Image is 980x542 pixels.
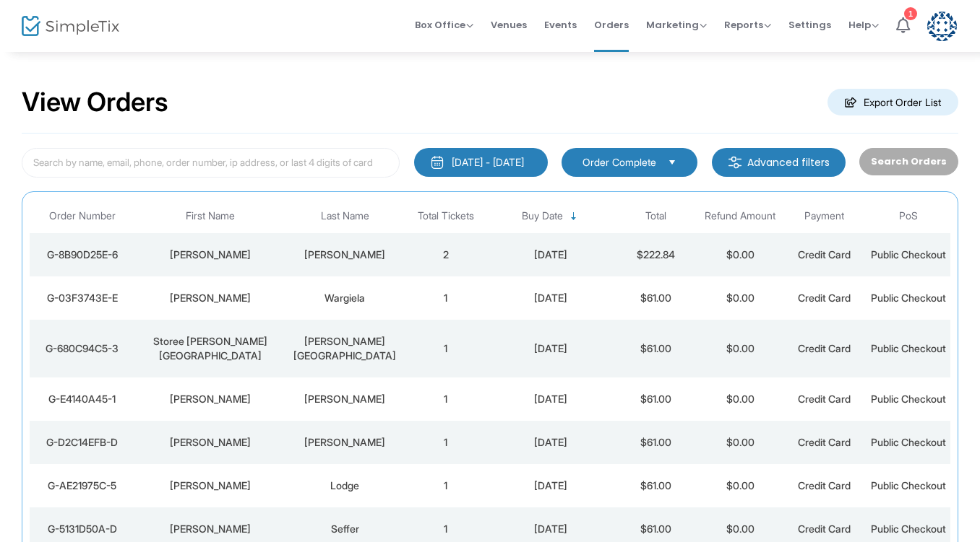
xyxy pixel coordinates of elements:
[290,291,400,305] div: Wargiela
[798,393,851,405] span: Credit Card
[186,210,235,222] span: First Name
[614,199,698,233] th: Total
[871,479,946,491] span: Public Checkout
[798,248,851,261] span: Credit Card
[646,18,707,32] span: Marketing
[290,522,400,536] div: Seffer
[290,392,400,406] div: Sigler
[712,148,846,177] m-button: Advanced filters
[871,393,946,405] span: Public Checkout
[33,522,131,536] div: G-5131D50A-D
[724,18,771,32] span: Reports
[404,464,488,507] td: 1
[904,7,917,20] div: 1
[848,18,879,32] span: Help
[698,421,782,464] td: $0.00
[404,377,488,421] td: 1
[33,478,131,493] div: G-AE21975C-5
[138,291,282,305] div: Candace
[138,248,282,262] div: LATISHA
[404,199,488,233] th: Total Tickets
[491,392,611,406] div: 8/21/2025
[728,155,742,170] img: filter
[899,210,918,222] span: PoS
[33,341,131,356] div: G-680C94C5-3
[583,155,656,170] span: Order Complete
[698,320,782,377] td: $0.00
[452,155,524,170] div: [DATE] - [DATE]
[404,421,488,464] td: 1
[404,233,488,276] td: 2
[33,248,131,262] div: G-8B90D25E-6
[290,478,400,493] div: Lodge
[804,210,844,222] span: Payment
[33,435,131,450] div: G-D2C14EFB-D
[138,478,282,493] div: Dina
[491,478,611,493] div: 8/21/2025
[871,523,946,535] span: Public Checkout
[798,292,851,304] span: Credit Card
[828,89,958,115] m-button: Export Order List
[614,464,698,507] td: $61.00
[491,435,611,450] div: 8/21/2025
[138,522,282,536] div: Amanda
[614,421,698,464] td: $61.00
[290,248,400,262] div: LANGSTON
[798,523,851,535] span: Credit Card
[698,199,782,233] th: Refund Amount
[491,522,611,536] div: 8/21/2025
[491,341,611,356] div: 8/23/2025
[614,377,698,421] td: $61.00
[594,6,629,43] span: Orders
[491,6,527,43] span: Venues
[22,148,400,178] input: Search by name, email, phone, order number, ip address, or last 4 digits of card
[138,435,282,450] div: Dasha
[698,233,782,276] td: $0.00
[568,211,580,222] span: Sortable
[798,342,851,354] span: Credit Card
[698,464,782,507] td: $0.00
[698,377,782,421] td: $0.00
[871,292,946,304] span: Public Checkout
[614,320,698,377] td: $61.00
[138,392,282,406] div: Deanna
[788,6,831,43] span: Settings
[662,154,682,170] button: Select
[798,479,851,491] span: Credit Card
[138,334,282,363] div: Storee Hallmon-McGill
[33,291,131,305] div: G-03F3743E-E
[404,320,488,377] td: 1
[614,233,698,276] td: $222.84
[404,276,488,320] td: 1
[415,18,473,32] span: Box Office
[22,87,168,118] h2: View Orders
[871,248,946,261] span: Public Checkout
[871,436,946,448] span: Public Checkout
[49,210,116,222] span: Order Number
[321,210,369,222] span: Last Name
[290,435,400,450] div: Smith
[491,291,611,305] div: 8/25/2025
[614,276,698,320] td: $61.00
[522,210,563,222] span: Buy Date
[33,392,131,406] div: G-E4140A45-1
[430,155,444,170] img: monthly
[290,334,400,363] div: Hallmon-McGill
[544,6,577,43] span: Events
[414,148,548,177] button: [DATE] - [DATE]
[871,342,946,354] span: Public Checkout
[491,248,611,262] div: 8/26/2025
[798,436,851,448] span: Credit Card
[698,276,782,320] td: $0.00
